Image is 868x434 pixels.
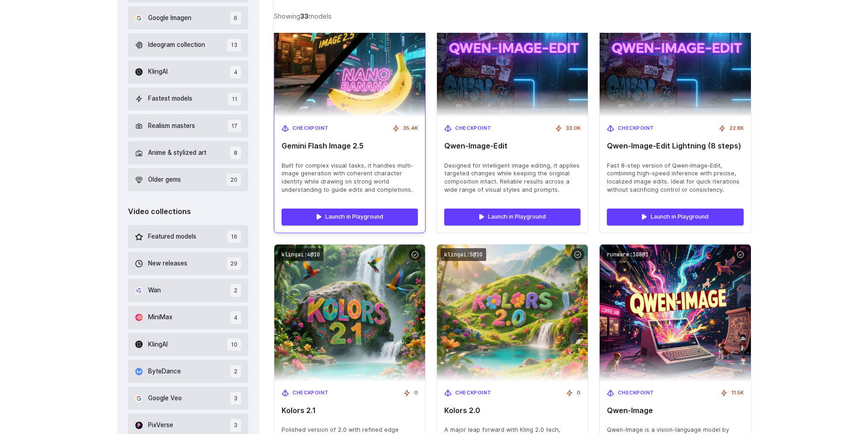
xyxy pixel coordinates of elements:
[128,6,249,30] button: Google Imagen 6
[128,387,249,410] button: Google Veo 3
[282,162,418,194] span: Built for complex visual tasks, it handles multi-image generation with coherent character identit...
[230,147,241,159] span: 8
[441,248,486,261] code: klingai:5@10
[282,209,418,225] a: Launch in Playground
[282,406,418,415] span: Kolors 2.1
[148,13,191,23] span: Google Imagen
[148,148,206,158] span: Anime & stylized art
[566,124,580,133] span: 33.0K
[230,419,241,431] span: 3
[148,175,181,185] span: Older gems
[231,284,241,296] span: 2
[618,124,654,133] span: Checkpoint
[230,66,241,78] span: 4
[148,232,196,242] span: Featured models
[414,389,418,397] span: 0
[128,252,249,275] button: New releases 29
[577,389,580,397] span: 0
[148,94,192,104] span: Fastest models
[148,121,195,131] span: Realism masters
[148,286,161,296] span: Wan
[148,393,182,403] span: Google Veo
[444,142,580,150] span: Qwen‑Image‑Edit
[128,87,249,111] button: Fastest models 11
[600,245,750,382] img: Qwen-Image
[731,389,744,397] span: 11.5K
[128,279,249,302] button: Wan 2
[228,120,241,132] span: 17
[148,367,181,377] span: ByteDance
[128,141,249,164] button: Anime & stylized art 8
[444,162,580,194] span: Designed for intelligent image editing, it applies targeted changes while keeping the original co...
[128,206,249,218] div: Video collections
[128,168,249,191] button: Older gems 20
[148,312,172,322] span: MiniMax
[231,365,241,378] span: 2
[128,33,249,56] button: Ideogram collection 13
[603,248,652,261] code: runware:108@1
[227,174,241,186] span: 20
[227,230,241,243] span: 16
[227,257,241,270] span: 29
[128,360,249,383] button: ByteDance 2
[230,12,241,24] span: 6
[729,124,744,133] span: 22.8K
[444,406,580,415] span: Kolors 2.0
[148,259,187,269] span: New releases
[403,124,418,133] span: 35.4K
[128,306,249,329] button: MiniMax 4
[437,245,588,382] img: Kolors 2.0
[128,225,249,248] button: Featured models 16
[230,392,241,404] span: 3
[607,162,743,194] span: Fast 8-step version of Qwen‑Image‑Edit, combining high-speed inference with precise, localized im...
[607,209,743,225] a: Launch in Playground
[148,420,173,430] span: PixVerse
[282,142,418,150] span: Gemini Flash Image 2.5
[444,209,580,225] a: Launch in Playground
[148,40,205,50] span: Ideogram collection
[455,124,492,133] span: Checkpoint
[227,39,241,51] span: 13
[607,406,743,415] span: Qwen-Image
[148,67,168,77] span: KlingAI
[274,11,332,21] div: Showing models
[128,114,249,138] button: Realism masters 17
[274,245,425,382] img: Kolors 2.1
[618,389,654,397] span: Checkpoint
[455,389,492,397] span: Checkpoint
[230,311,241,324] span: 4
[128,333,249,356] button: KlingAI 10
[293,389,329,397] span: Checkpoint
[607,142,743,150] span: Qwen‑Image‑Edit Lightning (8 steps)
[227,338,241,351] span: 10
[128,61,249,84] button: KlingAI 4
[228,93,241,105] span: 11
[278,248,324,261] code: klingai:4@10
[300,12,308,20] strong: 33
[293,124,329,133] span: Checkpoint
[148,340,168,350] span: KlingAI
